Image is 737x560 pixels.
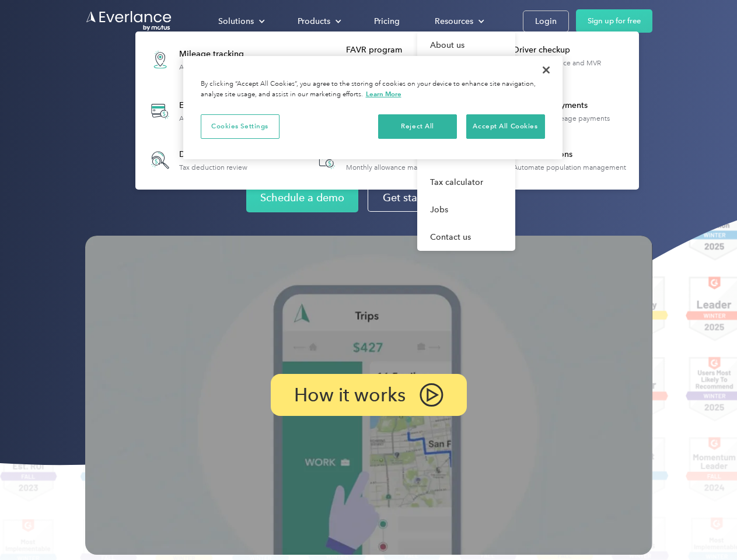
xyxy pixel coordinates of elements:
[135,32,639,190] nav: Products
[535,14,557,29] div: Login
[513,44,633,56] div: Driver checkup
[475,38,633,81] a: Driver checkupLicense, insurance and MVR verification
[346,44,466,56] div: FAVR program
[475,141,632,179] a: HR IntegrationsAutomate population management
[308,38,466,81] a: FAVR programFixed & Variable Rate reimbursement design & management
[523,10,569,32] a: Login
[417,196,515,223] a: Jobs
[368,184,491,212] a: Get started for free
[346,163,450,171] div: Monthly allowance management
[286,11,351,32] div: Products
[183,56,563,159] div: Cookie banner
[576,9,652,33] a: Sign up for free
[201,114,280,139] button: Cookies Settings
[141,90,269,132] a: Expense trackingAutomatic transaction logs
[179,163,247,171] div: Tax deduction review
[417,32,515,251] nav: Resources
[374,14,400,29] div: Pricing
[513,149,626,160] div: HR Integrations
[141,38,261,81] a: Mileage trackingAutomatic mileage logs
[533,57,559,83] button: Close
[513,59,633,75] div: License, insurance and MVR verification
[417,32,515,59] a: About us
[513,163,626,171] div: Automate population management
[201,79,545,100] div: By clicking “Accept All Cookies”, you agree to the storing of cookies on your device to enhance s...
[141,141,253,179] a: Deduction finderTax deduction review
[179,100,263,111] div: Expense tracking
[218,14,254,29] div: Solutions
[423,11,494,32] div: Resources
[207,11,274,32] div: Solutions
[417,169,515,196] a: Tax calculator
[294,388,406,402] p: How it works
[298,14,330,29] div: Products
[179,114,263,123] div: Automatic transaction logs
[246,183,358,212] a: Schedule a demo
[366,90,401,98] a: More information about your privacy, opens in a new tab
[362,11,411,32] a: Pricing
[435,14,473,29] div: Resources
[183,56,563,159] div: Privacy
[378,114,457,139] button: Reject All
[417,223,515,251] a: Contact us
[85,10,173,32] a: Go to homepage
[179,149,247,160] div: Deduction finder
[466,114,545,139] button: Accept All Cookies
[308,141,456,179] a: Accountable planMonthly allowance management
[179,63,255,71] div: Automatic mileage logs
[179,48,255,60] div: Mileage tracking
